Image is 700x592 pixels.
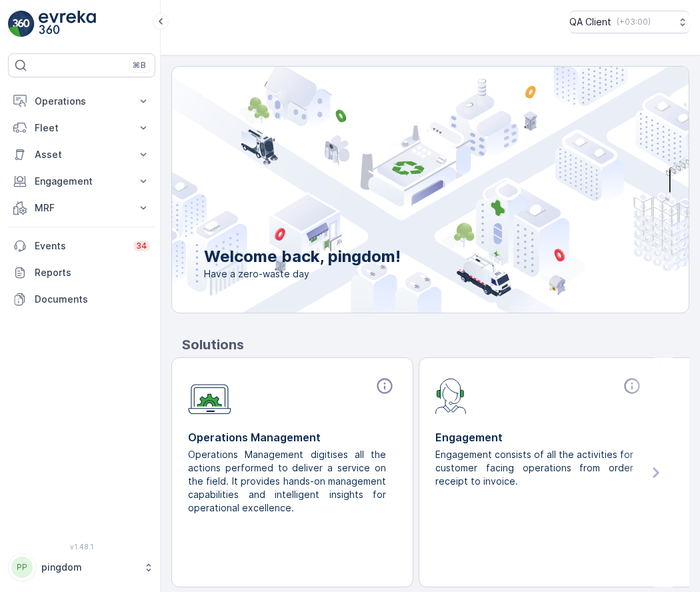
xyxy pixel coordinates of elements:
[435,429,644,445] p: Engagement
[35,175,129,188] p: Engagement
[204,246,401,267] p: Welcome back, pingdom!
[8,168,155,195] button: Engagement
[11,557,33,578] div: PP
[435,377,467,414] img: module-icon
[188,377,231,415] img: module-icon
[188,429,397,445] p: Operations Management
[204,267,401,281] span: Have a zero-waste day
[133,60,146,71] p: ⌘B
[8,286,155,313] a: Documents
[35,121,129,135] p: Fleet
[188,448,386,515] p: Operations Management digitises all the actions performed to deliver a service on the field. It p...
[8,543,155,551] span: v 1.48.1
[35,266,150,279] p: Reports
[8,233,155,259] a: Events34
[35,201,129,215] p: MRF
[8,195,155,221] button: MRF
[39,11,96,37] img: logo_light-DOdMpM7g.png
[8,259,155,286] a: Reports
[35,95,129,108] p: Operations
[112,67,689,313] img: city illustration
[8,553,155,581] button: PPpingdom
[569,15,611,29] p: QA Client
[569,11,689,33] button: QA Client(+03:00)
[35,148,129,161] p: Asset
[41,561,137,574] p: pingdom
[136,241,147,251] p: 34
[617,17,651,27] p: ( +03:00 )
[435,448,633,488] p: Engagement consists of all the activities for customer facing operations from order receipt to in...
[35,293,150,306] p: Documents
[35,239,125,253] p: Events
[182,335,689,355] p: Solutions
[8,141,155,168] button: Asset
[8,115,155,141] button: Fleet
[8,11,35,37] img: logo
[8,88,155,115] button: Operations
